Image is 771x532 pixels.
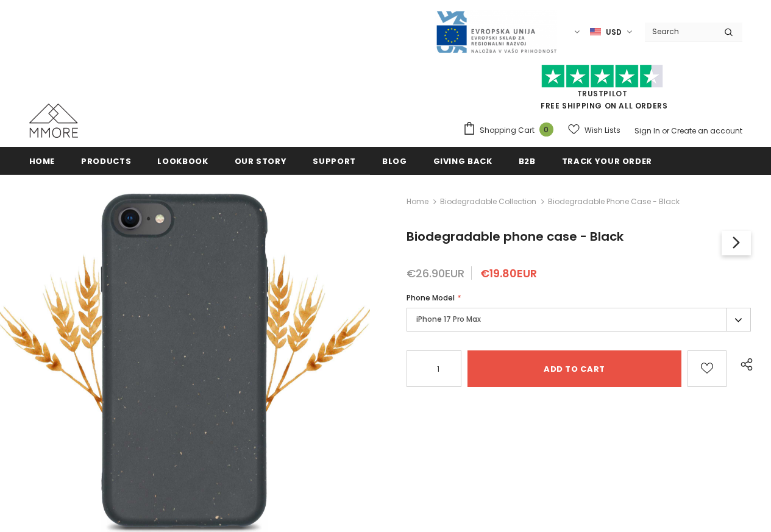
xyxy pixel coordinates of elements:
img: Trust Pilot Stars [541,65,663,88]
a: Products [81,147,131,174]
span: USD [606,26,622,38]
a: Sign In [634,126,660,136]
span: support [313,155,356,167]
label: iPhone 17 Pro Max [407,308,751,332]
input: Search Site [645,23,715,40]
a: Our Story [235,147,287,174]
span: Lookbook [157,155,208,167]
a: Home [407,194,428,209]
span: Shopping Cart [480,124,535,137]
a: Wish Lists [568,119,620,141]
span: Wish Lists [584,124,620,137]
span: Biodegradable phone case - Black [548,194,680,209]
a: Giving back [433,147,492,174]
span: FREE SHIPPING ON ALL ORDERS [463,70,742,111]
img: Javni Razpis [435,10,557,54]
a: support [313,147,356,174]
a: Track your order [562,147,652,174]
img: USD [590,27,601,37]
span: Our Story [235,155,287,167]
a: Biodegradable Collection [440,196,536,207]
span: Track your order [562,155,652,167]
span: €26.90EUR [407,266,464,281]
a: Lookbook [157,147,208,174]
span: B2B [519,155,536,167]
a: Javni Razpis [435,26,557,37]
a: B2B [519,147,536,174]
a: Shopping Cart 0 [463,121,560,140]
input: Add to cart [467,350,681,387]
a: Home [29,147,55,174]
span: Phone Model [407,293,455,303]
span: Biodegradable phone case - Black [407,228,624,245]
span: or [662,126,669,136]
span: 0 [539,122,553,137]
a: Blog [382,147,407,174]
a: Create an account [671,126,742,136]
span: Blog [382,155,407,167]
a: Trustpilot [577,88,628,99]
span: €19.80EUR [480,266,537,281]
span: Home [29,155,55,167]
span: Giving back [433,155,492,167]
span: Products [81,155,131,167]
img: MMORE Cases [29,104,78,138]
